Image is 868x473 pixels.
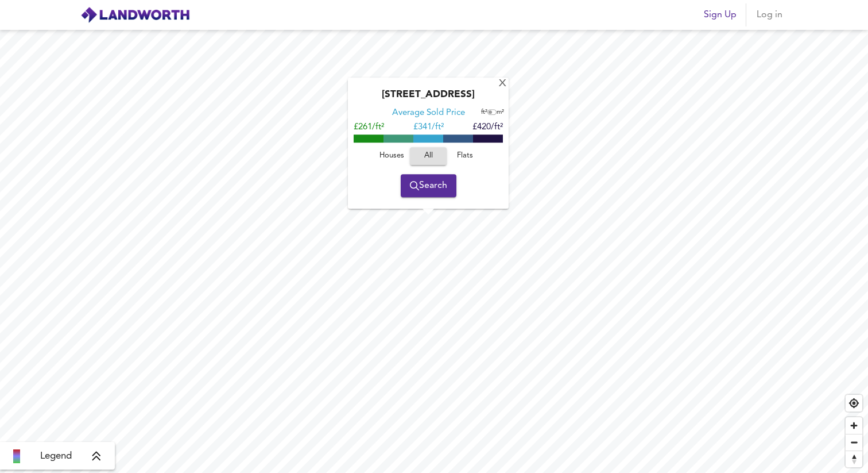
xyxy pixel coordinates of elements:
span: ft² [481,109,487,116]
button: Sign Up [699,3,741,26]
div: [STREET_ADDRESS] [354,89,503,107]
span: £ 341/ft² [413,123,444,132]
button: Log in [751,3,788,26]
span: Sign Up [704,7,737,23]
span: Flats [449,149,480,163]
span: Search [410,178,447,194]
button: Reset bearing to north [846,451,862,467]
button: Search [401,174,456,197]
span: Legend [40,449,72,463]
span: All [416,149,441,163]
div: Average Sold Price [392,107,465,119]
button: Find my location [846,395,862,412]
button: Flats [447,147,483,165]
button: Zoom in [846,417,862,434]
button: All [410,147,447,165]
button: Zoom out [846,434,862,451]
div: X [498,79,507,90]
span: Houses [376,149,407,163]
span: £420/ft² [472,123,503,132]
button: Houses [373,147,410,165]
img: logo [80,6,190,24]
span: Zoom out [846,434,862,451]
span: Log in [755,7,783,23]
span: £261/ft² [354,123,384,132]
span: m² [497,109,504,116]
